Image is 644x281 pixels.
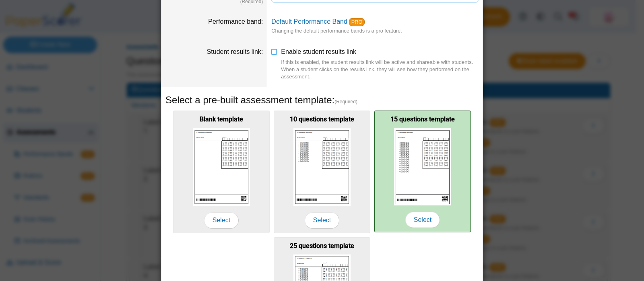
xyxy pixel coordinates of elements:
b: 25 questions template [290,242,354,250]
b: 10 questions template [290,115,354,123]
img: scan_sheet_blank.png [193,128,250,206]
h5: Select a pre-built assessment template: [165,93,479,107]
b: 15 questions template [390,115,455,123]
a: Default Performance Band [271,18,347,25]
span: Select [305,212,339,228]
div: If this is enabled, the student results link will be active and shareable with students. When a s... [281,59,479,81]
span: (Required) [334,98,357,105]
img: scan_sheet_15_questions.png [394,128,451,205]
span: Select [405,212,440,228]
label: Student results link [207,48,263,55]
b: Blank template [200,115,243,123]
span: Select [204,212,239,228]
label: Performance band [208,18,263,25]
a: PRO [349,18,365,26]
small: Changing the default performance bands is a pro feature. [271,28,402,34]
img: scan_sheet_10_questions.png [293,128,351,206]
span: Enable student results link [281,48,479,81]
